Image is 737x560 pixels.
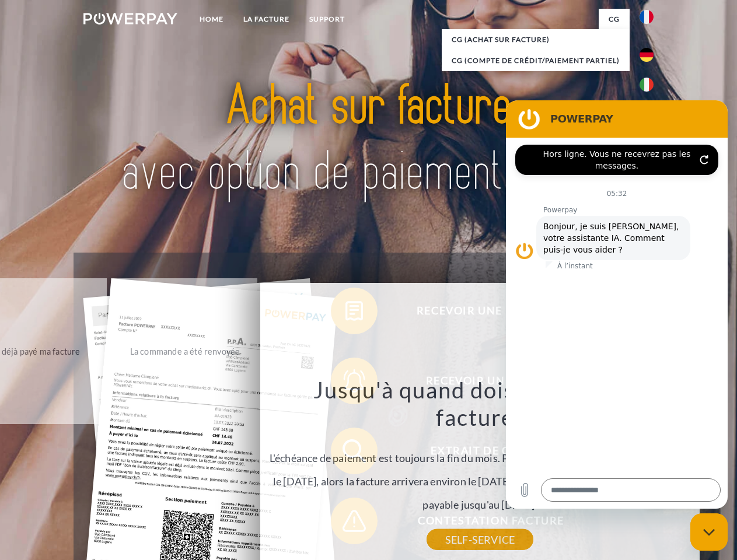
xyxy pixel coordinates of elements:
h3: Jusqu'à quand dois-je payer ma facture? [267,376,693,432]
img: title-powerpay_fr.svg [111,56,626,223]
a: CG (achat sur facture) [442,29,630,50]
div: La commande a été renvoyée [120,343,251,359]
a: Support [299,9,355,30]
img: logo-powerpay-white.svg [83,13,177,24]
a: Home [190,9,233,30]
iframe: Fenêtre de messagerie [506,100,728,509]
div: L'échéance de paiement est toujours la fin du mois. Par exemple, si la commande a été passée le [... [267,376,693,540]
a: CG [599,9,630,30]
a: LA FACTURE [233,9,299,30]
a: CG (Compte de crédit/paiement partiel) [442,50,630,71]
iframe: Bouton de lancement de la fenêtre de messagerie, conversation en cours [690,513,728,551]
img: fr [640,10,654,24]
a: SELF-SERVICE [427,529,533,550]
img: it [640,78,654,92]
img: de [640,48,654,62]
